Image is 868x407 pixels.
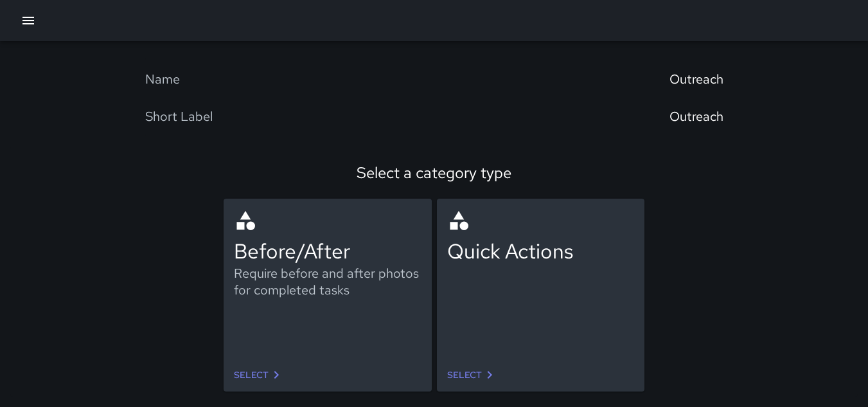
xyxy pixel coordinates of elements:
a: Select [229,363,289,387]
div: Before/After [234,237,421,265]
a: Select [442,363,502,387]
div: Quick Actions [447,237,635,265]
div: Short Label [145,108,213,125]
div: Name [145,71,180,87]
div: Select a category type [26,163,842,183]
div: Outreach [669,71,723,87]
div: Require before and after photos for completed tasks [234,265,421,298]
div: Outreach [669,108,723,125]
